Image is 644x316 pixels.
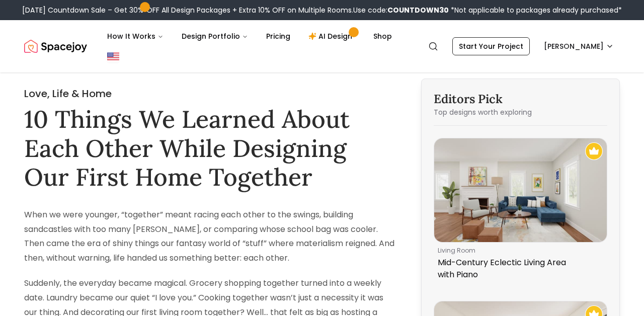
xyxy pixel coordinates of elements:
[24,36,87,56] img: Spacejoy Logo
[24,208,395,266] p: When we were younger, “together” meant racing each other to the swings, building sandcastles with...
[353,5,449,15] span: Use code:
[22,5,622,15] div: [DATE] Countdown Sale – Get 30% OFF All Design Packages + Extra 10% OFF on Multiple Rooms.
[538,37,620,55] button: [PERSON_NAME]
[300,26,363,46] a: AI Design
[438,247,599,255] p: living room
[434,138,607,285] a: Mid-Century Eclectic Living Area with PianoRecommended Spacejoy Design - Mid-Century Eclectic Liv...
[585,142,603,160] img: Recommended Spacejoy Design - Mid-Century Eclectic Living Area with Piano
[434,138,607,242] img: Mid-Century Eclectic Living Area with Piano
[452,37,530,55] a: Start Your Project
[99,26,172,46] button: How It Works
[174,26,256,46] button: Design Portfolio
[24,87,395,101] h2: Love, Life & Home
[387,5,449,15] b: COUNTDOWN30
[258,26,298,46] a: Pricing
[24,36,87,56] a: Spacejoy
[449,5,622,15] span: *Not applicable to packages already purchased*
[107,50,119,62] img: United States
[434,91,607,107] h3: Editors Pick
[434,107,607,117] p: Top designs worth exploring
[99,26,400,46] nav: Main
[24,20,620,72] nav: Global
[365,26,400,46] a: Shop
[438,257,599,281] p: Mid-Century Eclectic Living Area with Piano
[24,105,395,192] h1: 10 Things We Learned About Each Other While Designing Our First Home Together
